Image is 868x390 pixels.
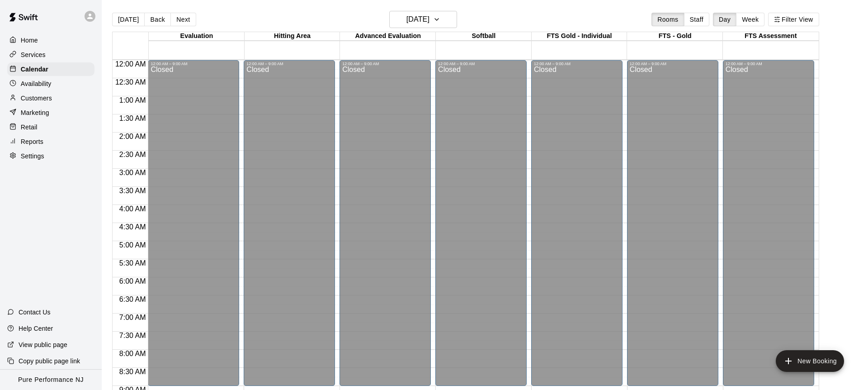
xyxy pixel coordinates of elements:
div: 12:00 AM – 9:00 AM [342,62,428,66]
a: Calendar [7,62,94,76]
span: 3:30 AM [117,187,148,195]
button: Next [170,13,196,26]
div: Closed [534,66,620,389]
div: 12:00 AM – 9:00 AM: Closed [531,60,623,386]
span: 1:30 AM [117,114,148,122]
a: Settings [7,149,94,163]
span: 8:00 AM [117,350,148,357]
p: Home [21,36,38,45]
span: 5:00 AM [117,241,148,249]
p: Reports [21,137,43,146]
div: 12:00 AM – 9:00 AM: Closed [148,60,239,386]
span: 3:00 AM [117,169,148,176]
p: Customers [21,94,52,103]
div: FTS Assessment [723,32,819,41]
span: 2:00 AM [117,133,148,140]
div: 12:00 AM – 9:00 AM [534,62,620,66]
button: [DATE] [112,13,145,26]
div: Hitting Area [245,32,340,41]
div: Closed [726,66,811,389]
span: 4:30 AM [117,223,148,231]
a: Services [7,48,94,62]
div: 12:00 AM – 9:00 AM: Closed [435,60,527,386]
div: 12:00 AM – 9:00 AM: Closed [723,60,814,386]
a: Customers [7,91,94,105]
a: Retail [7,120,94,134]
div: Evaluation [149,32,245,41]
a: Home [7,33,94,47]
div: Closed [246,66,332,389]
div: 12:00 AM – 9:00 AM [630,62,716,66]
p: Settings [21,152,44,161]
div: 12:00 AM – 9:00 AM: Closed [244,60,335,386]
button: Day [713,13,736,26]
button: Staff [684,13,710,26]
button: [DATE] [389,11,457,28]
a: Availability [7,77,94,90]
div: FTS Gold - Individual [532,32,627,41]
div: 12:00 AM – 9:00 AM [726,62,811,66]
div: 12:00 AM – 9:00 AM [438,62,524,66]
span: 7:00 AM [117,314,148,321]
p: Services [21,50,46,59]
p: View public page [19,340,67,349]
p: Calendar [21,65,48,74]
div: Advanced Evaluation [340,32,436,41]
div: Closed [151,66,236,389]
span: 7:30 AM [117,332,148,339]
div: FTS - Gold [627,32,723,41]
span: 12:30 AM [113,78,148,86]
a: Marketing [7,106,94,119]
span: 8:30 AM [117,368,148,376]
button: Week [736,13,764,26]
p: Retail [21,123,38,132]
div: Closed [630,66,716,389]
h6: [DATE] [406,13,429,26]
p: Pure Performance NJ [18,375,84,385]
div: 12:00 AM – 9:00 AM [151,62,236,66]
div: Closed [342,66,428,389]
p: Copy public page link [19,357,80,366]
div: 12:00 AM – 9:00 AM: Closed [627,60,718,386]
span: 1:00 AM [117,96,148,104]
span: 6:30 AM [117,295,148,303]
span: 5:30 AM [117,259,148,267]
span: 6:00 AM [117,277,148,285]
p: Availability [21,79,52,88]
div: 12:00 AM – 9:00 AM [246,62,332,66]
span: 12:00 AM [113,60,148,68]
span: 4:00 AM [117,205,148,213]
button: Rooms [651,13,684,26]
button: Back [144,13,171,26]
p: Contact Us [19,308,51,317]
div: Softball [436,32,532,41]
span: 2:30 AM [117,151,148,158]
button: Filter View [768,13,819,26]
div: Closed [438,66,524,389]
button: add [776,350,844,372]
a: Reports [7,135,94,148]
p: Marketing [21,108,49,117]
p: Help Center [19,324,53,333]
div: 12:00 AM – 9:00 AM: Closed [340,60,431,386]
